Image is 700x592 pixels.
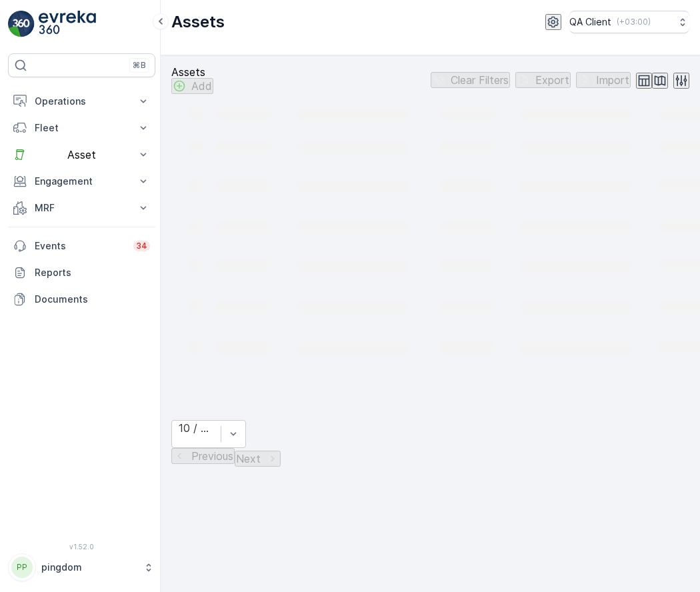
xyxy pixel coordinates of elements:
[41,561,137,574] p: pingdom
[569,11,689,33] button: QA Client(+03:00)
[35,266,150,279] p: Reports
[8,543,155,551] span: v 1.52.0
[35,175,129,188] p: Engagement
[8,233,155,259] a: Events34
[8,553,155,581] button: PPpingdom
[8,115,155,141] button: Fleet
[171,448,235,464] button: Previous
[8,195,155,221] button: MRF
[8,11,35,37] img: logo
[11,557,33,578] div: PP
[35,95,129,108] p: Operations
[171,11,225,33] p: Assets
[569,15,611,29] p: QA Client
[35,149,129,161] p: Asset
[133,60,146,71] p: ⌘B
[236,453,261,465] p: Next
[8,259,155,286] a: Reports
[35,201,129,215] p: MRF
[191,450,233,462] p: Previous
[179,422,214,434] div: 10 / Page
[35,121,129,135] p: Fleet
[35,293,150,306] p: Documents
[617,17,651,27] p: ( +03:00 )
[171,78,213,94] button: Add
[451,74,509,86] p: Clear Filters
[136,241,147,251] p: 34
[431,72,510,88] button: Clear Filters
[235,451,281,467] button: Next
[171,66,213,78] p: Assets
[515,72,571,88] button: Export
[39,11,96,37] img: logo_light-DOdMpM7g.png
[8,141,155,168] button: Asset
[535,74,569,86] p: Export
[191,80,212,92] p: Add
[576,72,631,88] button: Import
[8,88,155,115] button: Operations
[596,74,629,86] p: Import
[8,168,155,195] button: Engagement
[35,239,125,253] p: Events
[8,286,155,313] a: Documents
